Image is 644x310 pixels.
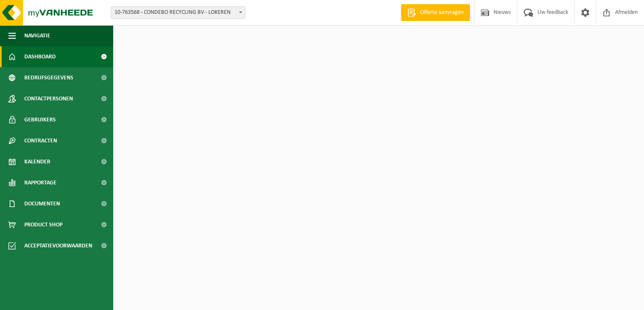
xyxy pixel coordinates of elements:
span: Bedrijfsgegevens [24,67,73,88]
span: Navigatie [24,25,50,46]
span: Acceptatievoorwaarden [24,235,92,256]
span: 10-763568 - CONDEBO RECYCLING BV - LOKEREN [111,6,245,19]
span: 10-763568 - CONDEBO RECYCLING BV - LOKEREN [111,7,245,18]
span: Kalender [24,151,50,172]
span: Offerte aanvragen [418,8,466,17]
span: Rapportage [24,172,57,193]
span: Contactpersonen [24,88,73,109]
span: Contracten [24,130,57,151]
span: Dashboard [24,46,56,67]
span: Documenten [24,193,60,214]
a: Offerte aanvragen [401,4,470,21]
span: Gebruikers [24,109,56,130]
span: Product Shop [24,214,62,235]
